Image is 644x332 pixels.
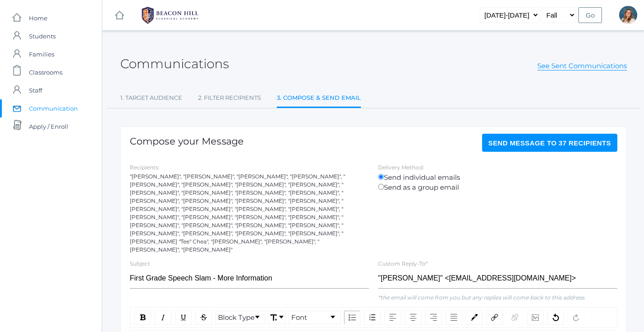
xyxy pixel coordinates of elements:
[195,310,212,325] div: Strikethrough
[378,268,617,289] input: "Full Name" <email@email.com>
[29,45,54,63] span: Families
[29,27,56,45] span: Students
[378,184,384,190] input: Send as a group email
[29,99,78,117] span: Communication
[545,310,586,325] div: rdw-history-control
[120,57,229,71] h2: Communications
[378,294,586,301] em: *the email will come from you but any replies will come back to this address.
[29,9,47,27] span: Home
[342,310,383,325] div: rdw-list-control
[29,81,42,99] span: Staff
[344,310,360,325] div: Unordered
[289,311,341,324] div: rdw-dropdown
[484,310,525,325] div: rdw-link-control
[136,4,204,27] img: 1_BHCALogos-05.png
[364,310,381,325] div: Ordered
[214,310,266,325] div: rdw-block-control
[547,310,564,325] div: Undo
[291,313,307,323] span: Font
[527,310,544,325] div: Image
[464,310,484,325] div: rdw-color-picker
[378,182,617,193] label: Send as a group email
[525,310,545,325] div: rdw-image-control
[268,311,286,324] div: rdw-dropdown
[482,134,618,152] button: Send Message to 37 recipients
[384,310,401,325] div: Left
[130,164,160,171] label: Recipients:
[425,310,442,325] div: Right
[215,311,265,324] div: rdw-dropdown
[289,311,340,324] a: Font
[445,310,462,325] div: Justify
[578,7,602,23] input: Go
[198,89,261,107] a: 2. Filter Recipients
[130,173,369,254] div: "[PERSON_NAME]", "[PERSON_NAME]", "[PERSON_NAME]", "[PERSON_NAME]", "[PERSON_NAME]", "[PERSON_NAM...
[120,89,182,107] a: 1. Target Audience
[619,6,637,24] div: Liv Barber
[218,313,255,323] span: Block Type
[488,139,611,147] span: Send Message to 37 recipients
[155,310,171,325] div: Italic
[383,310,464,325] div: rdw-textalign-control
[537,61,627,70] a: See Sent Communications
[130,307,617,328] div: rdw-toolbar
[378,174,384,180] input: Send individual emails
[568,310,584,325] div: Redo
[507,310,523,325] div: Unlink
[277,89,361,108] a: 3. Compose & Send Email
[287,310,342,325] div: rdw-font-family-control
[216,311,265,324] a: Block Type
[266,310,287,325] div: rdw-font-size-control
[134,310,151,325] div: Bold
[378,260,428,267] label: Custom Reply-To*
[29,117,68,136] span: Apply / Enroll
[175,310,192,325] div: Underline
[378,164,424,171] label: Delivery Method:
[268,311,285,324] a: Font Size
[29,63,62,81] span: Classrooms
[378,173,617,183] label: Send individual emails
[133,310,214,325] div: rdw-inline-control
[405,310,421,325] div: Center
[130,136,244,146] h1: Compose your Message
[130,260,150,267] label: Subject
[486,310,503,325] div: Link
